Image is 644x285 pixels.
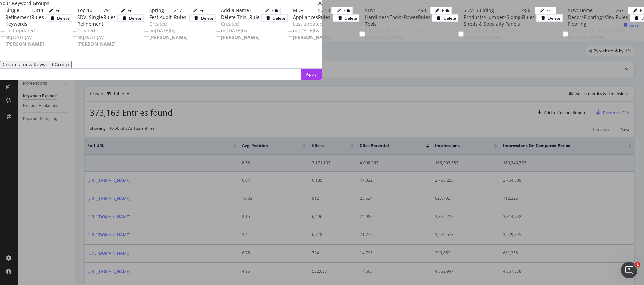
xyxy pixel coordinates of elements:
div: Single Refinement Keywords [5,7,31,27]
div: Top 10 SDV- Single Refinement [77,7,103,27]
div: Edit [343,8,350,13]
button: Edit [535,7,556,14]
div: Create a new Keyword Group [3,62,69,67]
button: Delete [333,14,359,22]
div: Edit [199,8,207,13]
iframe: Intercom live chat [621,262,637,278]
div: 217 Rules [174,7,188,21]
span: 1 [635,262,640,267]
span: Created on [DATE] by [77,27,116,47]
div: 791 Rules [103,7,116,27]
div: Delete [201,15,213,21]
div: Delete [548,15,560,21]
button: Edit [188,7,209,14]
button: Delete [189,14,216,22]
button: Edit [331,7,353,14]
button: Delete [536,14,563,22]
div: 267 Rules [616,7,628,27]
span: Last updated on [DATE] by [464,27,521,40]
b: [PERSON_NAME] [365,34,403,40]
div: 490 Rules [418,7,430,27]
div: Delete [444,15,456,21]
span: Created on [DATE] by [149,21,188,40]
button: Delete [432,14,458,22]
b: [PERSON_NAME] [221,34,260,40]
b: [PERSON_NAME] [77,41,116,47]
button: Delete [261,14,288,22]
div: 5,313 Rules [318,7,331,21]
div: SDV: Home Decor>Flooring>Vinyl Flooring [568,7,616,27]
span: Last updated on [DATE] by [365,27,422,40]
button: Edit [260,7,281,14]
button: Apply [301,69,322,80]
b: [PERSON_NAME] [293,34,331,40]
div: 1 Rule [249,7,260,21]
div: MDV: Appliances [293,7,318,21]
div: 1,811 Rules [31,7,44,27]
div: Spring Fest Audit [149,7,174,21]
div: Edit [271,8,278,13]
div: Delete [345,15,357,21]
div: Delete [57,15,70,21]
button: Edit [116,7,137,14]
div: SDV: Building Products>Lumber>Siding, Sheds & Specialty Panels [464,7,522,27]
b: [PERSON_NAME] [149,34,188,40]
div: Edit [128,8,135,13]
div: Edit [546,8,554,13]
div: Edit [56,8,63,13]
span: Last updated on [DATE] by [293,21,331,40]
div: Apply [306,71,317,77]
span: Last updated on [DATE] by [5,27,44,47]
div: 486 Rules [522,7,535,27]
button: Delete [117,14,144,22]
button: Delete [46,14,72,22]
b: [PERSON_NAME] [5,41,44,47]
button: Edit [430,7,452,14]
div: Delete [129,15,141,21]
b: [PERSON_NAME] [568,34,607,40]
b: [PERSON_NAME] [464,34,502,40]
div: Add a Name Delete This [221,7,249,21]
span: Created on [DATE] by [221,21,260,40]
div: SDV: Hardlines>Tools>Power Tools [365,7,418,27]
div: Edit [442,8,449,13]
button: Edit [44,7,65,14]
span: Last updated on [DATE] by [568,27,625,40]
div: Delete [273,15,285,21]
